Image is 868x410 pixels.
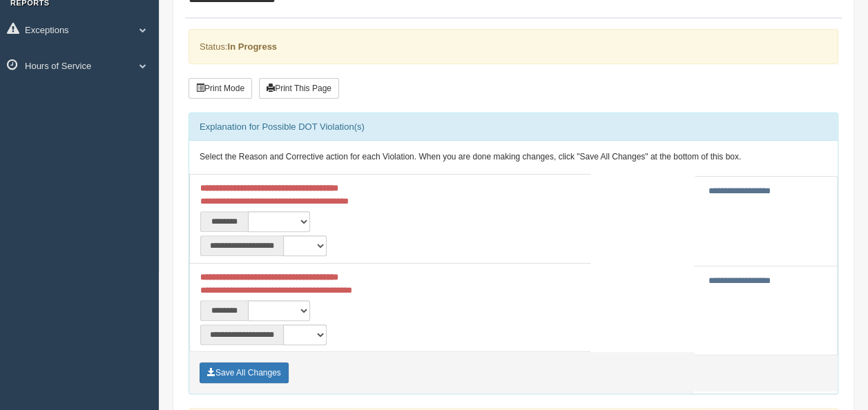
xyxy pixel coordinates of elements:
div: Explanation for Possible DOT Violation(s) [189,113,838,141]
button: Print This Page [259,78,339,99]
div: Status: [189,29,838,64]
button: Print Mode [189,78,252,99]
strong: In Progress [227,41,277,52]
div: Select the Reason and Corrective action for each Violation. When you are done making changes, cli... [189,141,838,174]
button: Save [200,362,289,383]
